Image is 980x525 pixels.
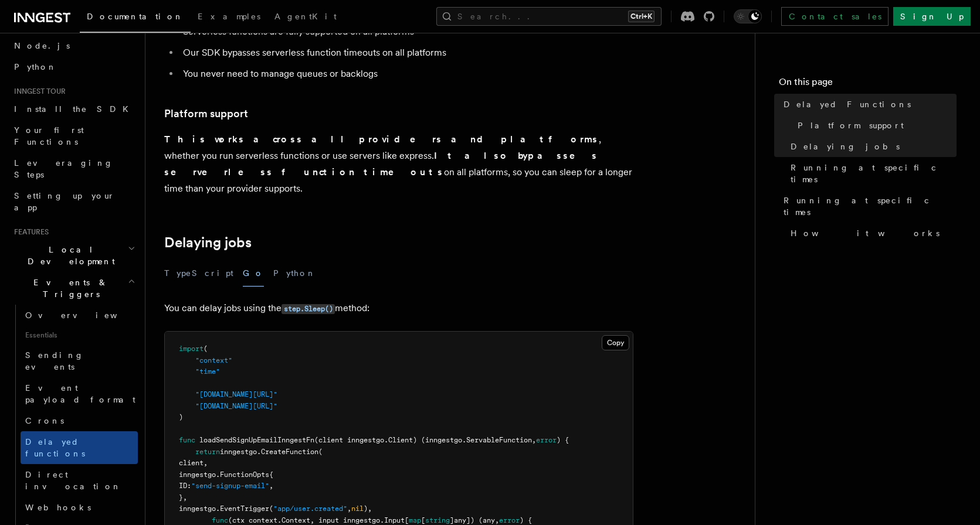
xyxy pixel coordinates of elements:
span: ID: [179,482,191,490]
button: Search...Ctrl+K [436,7,662,26]
button: Go [243,260,264,287]
kbd: Ctrl+K [628,11,655,22]
span: (client inngestgo.Client) (inngestgo.ServableFunction, [314,436,536,444]
span: [ [421,516,425,524]
span: "app/user.created" [273,504,347,513]
span: Delayed functions [25,437,85,458]
span: Events & Triggers [9,277,128,300]
a: Direct invocation [21,464,138,497]
span: Event payload format [25,383,135,404]
span: "[DOMAIN_NAME][URL]" [195,402,277,410]
span: How it works [791,227,940,239]
span: "[DOMAIN_NAME][URL]" [195,390,277,398]
span: Crons [25,416,64,425]
a: Platform support [793,115,957,136]
span: , [269,482,273,490]
span: Essentials [21,326,138,345]
a: Sign Up [893,7,971,26]
span: Sending events [25,350,84,371]
span: Features [9,227,49,237]
span: Leveraging Steps [14,158,113,179]
a: Webhooks [21,497,138,518]
span: Local Development [9,244,128,267]
span: Documentation [87,12,184,21]
span: error [536,436,557,444]
span: "time" [195,367,220,376]
a: Leveraging Steps [9,152,138,185]
a: Running at specific times [779,190,957,223]
a: Documentation [80,4,191,33]
a: Delayed functions [21,431,138,464]
span: inngestgo. [220,448,261,456]
a: Event payload format [21,377,138,410]
span: Python [14,62,57,71]
a: Contact sales [781,7,889,26]
p: You can delay jobs using the method: [164,300,633,317]
code: step.Sleep() [282,304,335,314]
span: ) { [557,436,569,444]
a: Examples [191,4,267,32]
span: client, [179,459,208,467]
li: Our SDK bypasses serverless function timeouts on all platforms [179,45,633,61]
span: (ctx context.Context, input inngestgo.Input[ [228,516,409,524]
span: return [195,448,220,456]
span: Running at specific times [784,195,957,218]
a: Sending events [21,345,138,377]
a: Platform support [164,105,248,122]
span: inngestgo.FunctionOpts{ [179,471,273,479]
a: Python [9,56,138,77]
span: AgentKit [274,12,337,21]
span: Your first Functions [14,125,84,146]
span: Platform support [798,120,904,131]
a: AgentKit [267,4,344,32]
button: Python [273,260,316,287]
span: CreateFunction [261,448,318,456]
span: error [499,516,520,524]
strong: This works across all providers and platforms [164,134,599,145]
a: Install the SDK [9,98,138,120]
li: You never need to manage queues or backlogs [179,66,633,82]
span: ( [318,448,323,456]
span: Running at specific times [791,162,957,185]
span: loadSendSignUpEmailInngestFn [199,436,314,444]
a: Setting up your app [9,185,138,218]
span: func [179,436,195,444]
span: Setting up your app [14,191,115,212]
span: ( [204,345,208,353]
button: Toggle dark mode [734,9,762,23]
span: "send-signup-email" [191,482,269,490]
span: nil [351,504,364,513]
a: Node.js [9,35,138,56]
span: func [212,516,228,524]
a: Crons [21,410,138,431]
button: Copy [602,335,629,350]
span: Overview [25,311,146,320]
span: Delaying jobs [791,141,900,152]
span: Inngest tour [9,87,66,96]
span: Delayed Functions [784,98,911,110]
p: , whether you run serverless functions or use servers like express. on all platforms, so you can ... [164,131,633,197]
span: EventTrigger [220,504,269,513]
span: import [179,345,204,353]
a: Overview [21,305,138,326]
a: How it works [786,223,957,244]
button: TypeScript [164,260,233,287]
span: ), [364,504,372,513]
button: Events & Triggers [9,272,138,305]
a: Delayed Functions [779,94,957,115]
span: inngestgo. [179,504,220,513]
span: Install the SDK [14,104,135,114]
h4: On this page [779,75,957,94]
a: Your first Functions [9,120,138,152]
span: Direct invocation [25,470,121,491]
a: Running at specific times [786,157,957,190]
span: }, [179,493,187,502]
button: Local Development [9,239,138,272]
a: Delaying jobs [164,234,252,251]
span: Webhooks [25,503,91,512]
span: string [425,516,450,524]
a: Delaying jobs [786,136,957,157]
span: ( [269,504,273,513]
span: map [409,516,421,524]
span: "context" [195,356,232,364]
